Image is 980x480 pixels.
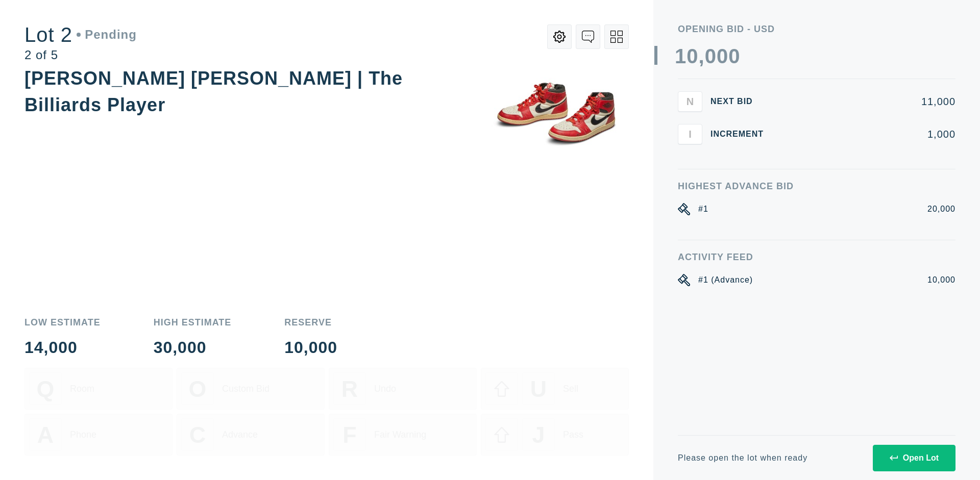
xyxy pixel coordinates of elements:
[927,274,955,286] div: 10,000
[678,182,955,191] div: Highest Advance Bid
[698,203,708,215] div: #1
[24,68,403,115] div: [PERSON_NAME] [PERSON_NAME] | The Billiards Player
[678,454,807,462] div: Please open the lot when ready
[678,124,702,144] button: I
[24,49,137,61] div: 2 of 5
[678,252,955,262] div: Activity Feed
[154,339,232,356] div: 30,000
[780,129,955,139] div: 1,000
[689,128,692,140] span: I
[678,91,702,112] button: N
[890,453,939,463] div: Open Lot
[77,29,137,41] div: Pending
[687,95,694,107] span: N
[24,339,101,356] div: 14,000
[873,445,955,471] button: Open Lot
[705,46,717,66] div: 0
[710,130,772,138] div: Increment
[698,274,753,286] div: #1 (Advance)
[717,46,728,66] div: 0
[710,97,772,106] div: Next Bid
[284,318,337,327] div: Reserve
[154,318,232,327] div: High Estimate
[675,46,687,66] div: 1
[780,96,955,107] div: 11,000
[284,339,337,356] div: 10,000
[699,46,705,250] div: ,
[678,24,955,34] div: Opening bid - USD
[687,46,698,66] div: 0
[927,203,955,215] div: 20,000
[728,46,740,66] div: 0
[24,318,101,327] div: Low Estimate
[24,24,137,45] div: Lot 2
